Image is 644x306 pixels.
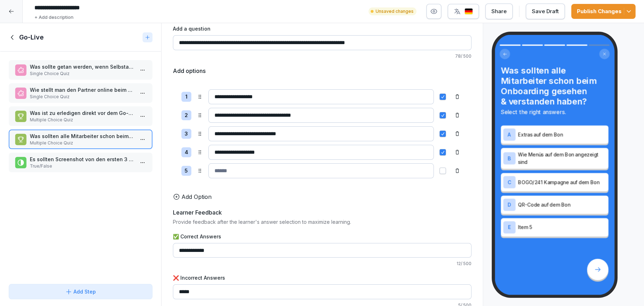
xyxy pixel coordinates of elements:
[9,153,153,172] div: Es sollten Screenshot von den ersten 3 Bestellungen mit 5 Sternen gespeichert werden.True/False
[9,106,153,126] div: Was ist zu erledigen direkt vor dem Go-Live?Multiple Choice Quiz
[518,131,606,138] p: Extras auf dem Bon
[185,130,188,138] p: 3
[30,132,134,140] p: Was sollten alle Mitarbeiter schon beim Onboarding gesehen & verstanden haben?
[30,94,134,100] p: Single Choice Quiz
[65,288,96,295] div: Add Step
[532,7,559,15] div: Save Draft
[491,7,507,15] div: Share
[507,179,511,185] p: C
[30,155,134,163] p: Es sollten Screenshot von den ersten 3 Bestellungen mit 5 Sternen gespeichert werden.
[501,65,608,107] h4: Was sollten alle Mitarbeiter schon beim Onboarding gesehen & verstanden haben?
[30,70,134,77] p: Single Choice Quiz
[173,53,471,59] p: 78 / 500
[526,4,565,19] button: Save Draft
[507,202,511,207] p: D
[181,192,212,201] p: Add Option
[185,111,188,120] p: 2
[185,93,187,101] p: 1
[508,225,511,230] p: E
[464,8,473,15] img: de.svg
[577,7,630,15] div: Publish Changes
[30,140,134,146] p: Multiple Choice Quiz
[173,274,471,281] label: ❌ Incorrect Answers
[9,60,153,80] div: Was sollte getan werden, wenn Selbstabholung nicht aktiviert ist, aber gewünscht?Single Choice Quiz
[173,25,471,32] label: Add a question
[30,63,134,70] p: Was sollte getan werden, wenn Selbstabholung nicht aktiviert ist, aber gewünscht?
[518,151,606,165] p: Wie Menüs auf dem Bon angezeigt sind
[173,67,206,75] h5: Add options
[185,148,188,157] p: 4
[30,117,134,123] p: Multiple Choice Quiz
[30,86,134,94] p: Wie stellt man den Partner online beim Onboarding?
[9,83,153,103] div: Wie stellt man den Partner online beim Onboarding?Single Choice Quiz
[30,109,134,117] p: Was ist zu erledigen direkt vor dem Go-Live?
[173,260,471,267] p: 12 / 500
[173,208,222,217] h5: Learner Feedback
[571,4,635,19] button: Publish Changes
[518,201,606,209] p: QR-Code auf dem Bon
[9,130,153,149] div: Was sollten alle Mitarbeiter schon beim Onboarding gesehen & verstanden haben?Multiple Choice Quiz
[508,155,511,161] p: B
[507,132,511,137] p: A
[376,8,414,15] p: Unsaved changes
[19,33,44,42] h1: Go-Live
[518,224,606,231] p: Item 5
[518,179,606,186] p: BOGO/241 Kampagne auf dem Bon
[30,163,134,169] p: True/False
[173,233,471,240] label: ✅ Correct Answers
[9,284,153,299] button: Add Step
[485,4,513,19] button: Share
[34,14,73,21] p: + Add description
[501,108,608,116] p: Select the right answers.
[185,167,188,175] p: 5
[173,218,471,226] p: Provide feedback after the learner's answer selection to maximize learning.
